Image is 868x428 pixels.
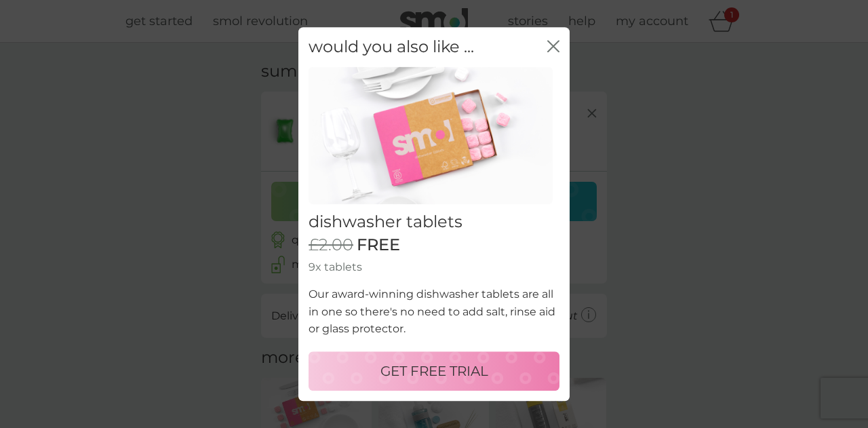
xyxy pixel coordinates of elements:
[309,235,353,255] span: £2.00
[309,286,559,338] p: Our award-winning dishwasher tablets are all in one so there's no need to add salt, rinse aid or ...
[380,360,488,382] p: GET FREE TRIAL
[309,37,474,57] h2: would you also like ...
[547,40,559,54] button: close
[357,235,400,255] span: FREE
[309,258,559,276] p: 9x tablets
[309,212,559,232] h2: dishwasher tablets
[309,351,559,391] button: GET FREE TRIAL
